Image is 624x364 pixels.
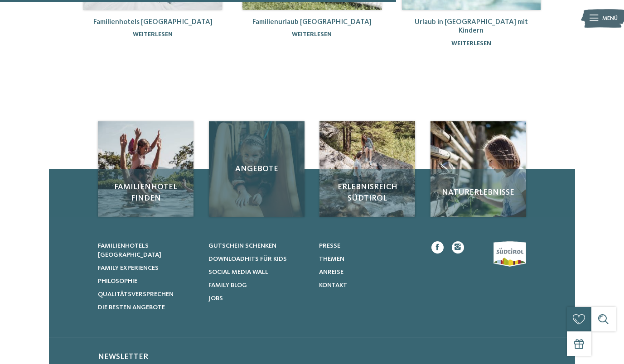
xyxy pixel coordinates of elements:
[292,31,332,38] a: weiterlesen
[93,19,213,26] a: Familienhotels [GEOGRAPHIC_DATA]
[415,19,528,34] a: Urlaub in [GEOGRAPHIC_DATA] mit Kindern
[208,282,247,288] span: Family Blog
[319,281,419,290] a: Kontakt
[98,121,193,217] a: 404 Familienhotel finden
[98,121,193,217] img: 404
[208,281,309,290] a: Family Blog
[133,31,173,38] a: weiterlesen
[208,294,309,303] a: Jobs
[98,241,198,259] a: Familienhotels [GEOGRAPHIC_DATA]
[431,121,526,217] img: 404
[208,243,276,249] span: Gutschein schenken
[319,268,419,277] a: Anreise
[98,243,161,258] span: Familienhotels [GEOGRAPHIC_DATA]
[98,353,148,361] span: Newsletter
[431,121,526,217] a: 404 Naturerlebnisse
[208,295,223,302] span: Jobs
[319,243,340,249] span: Presse
[106,182,185,204] span: Familienhotel finden
[98,303,198,312] a: Die besten Angebote
[319,256,344,262] span: Themen
[328,182,407,204] span: Erlebnisreich Südtirol
[208,256,287,262] span: Downloadhits für Kids
[98,304,165,311] span: Die besten Angebote
[208,254,309,263] a: Downloadhits für Kids
[319,241,419,250] a: Presse
[319,282,347,288] span: Kontakt
[208,269,268,275] span: Social Media Wall
[252,19,372,26] a: Familienurlaub [GEOGRAPHIC_DATA]
[98,291,174,297] span: Qualitätsversprechen
[439,187,518,198] span: Naturerlebnisse
[319,121,415,217] img: 404
[319,121,415,217] a: 404 Erlebnisreich Südtirol
[98,277,198,286] a: Philosophie
[98,263,198,273] a: Family Experiences
[217,163,296,175] span: Angebote
[319,254,419,263] a: Themen
[451,40,491,47] a: weiterlesen
[98,265,159,271] span: Family Experiences
[319,269,343,275] span: Anreise
[208,268,309,277] a: Social Media Wall
[98,290,198,299] a: Qualitätsversprechen
[209,121,305,217] a: 404 Angebote
[208,241,309,250] a: Gutschein schenken
[98,278,137,284] span: Philosophie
